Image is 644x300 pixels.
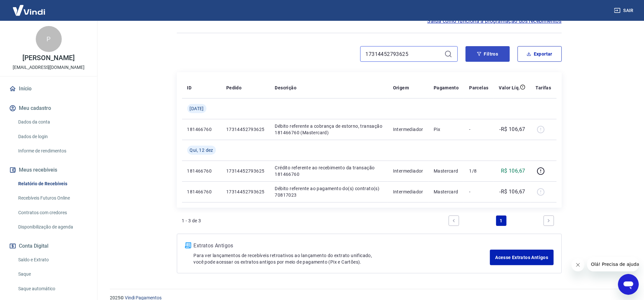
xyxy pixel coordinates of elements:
[393,189,423,195] p: Intermediador
[587,257,639,271] iframe: Mensagem da empresa
[13,64,85,71] p: [EMAIL_ADDRESS][DOMAIN_NAME]
[500,125,525,133] p: -R$ 106,67
[500,188,525,196] p: -R$ 106,67
[434,126,459,133] p: Pix
[226,85,242,91] p: Pedido
[496,215,506,226] a: Page 1 is your current page
[469,189,488,195] p: -
[22,55,74,61] p: [PERSON_NAME]
[16,206,89,219] a: Contratos com credores
[36,26,62,52] div: P
[618,274,639,295] iframe: Botão para abrir a janela de mensagens
[182,217,201,224] p: 1 - 3 de 3
[518,46,562,62] button: Exportar
[613,5,636,17] button: Sair
[226,168,265,174] p: 17314452793625
[8,82,89,96] a: Início
[226,126,265,133] p: 17314452793625
[393,126,423,133] p: Intermediador
[275,85,297,91] p: Descrição
[536,85,551,91] p: Tarifas
[16,267,89,281] a: Saque
[16,282,89,295] a: Saque automático
[16,130,89,143] a: Dados de login
[393,168,423,174] p: Intermediador
[275,123,383,136] p: Débito referente a cobrança de estorno, transação 181466760 (Mastercard)
[190,105,204,112] span: [DATE]
[187,126,216,133] p: 181466760
[16,253,89,267] a: Saldo e Extrato
[187,168,216,174] p: 181466760
[4,5,55,10] span: Olá! Precisa de ajuda?
[187,85,192,91] p: ID
[544,215,554,226] a: Next page
[434,168,459,174] p: Mastercard
[8,101,89,115] button: Meu cadastro
[16,115,89,129] a: Dados da conta
[16,177,89,190] a: Relatório de Recebíveis
[434,189,459,195] p: Mastercard
[449,215,459,226] a: Previous page
[466,46,510,62] button: Filtros
[16,220,89,234] a: Disponibilização de agenda
[275,164,383,177] p: Crédito referente ao recebimento da transação 181466760
[16,144,89,158] a: Informe de rendimentos
[275,185,383,198] p: Débito referente ao pagamento do(s) contrato(s) 70817023
[469,85,488,91] p: Parcelas
[190,147,213,153] span: Qui, 12 dez
[469,126,488,133] p: -
[501,167,525,175] p: R$ 106,67
[427,17,562,25] a: Saiba como funciona a programação dos recebimentos
[8,163,89,177] button: Meus recebíveis
[8,239,89,253] button: Conta Digital
[8,0,50,20] img: Vindi
[187,189,216,195] p: 181466760
[185,242,191,248] img: ícone
[194,242,490,250] p: Extratos Antigos
[194,252,490,265] p: Para ver lançamentos de recebíveis retroativos ao lançamento do extrato unificado, você pode aces...
[499,85,520,91] p: Valor Líq.
[434,85,459,91] p: Pagamento
[16,191,89,205] a: Recebíveis Futuros Online
[393,85,409,91] p: Origem
[469,168,488,174] p: 1/8
[226,189,265,195] p: 17314452793625
[572,258,585,271] iframe: Fechar mensagem
[366,49,442,59] input: Busque pelo número do pedido
[446,213,557,228] ul: Pagination
[490,250,553,265] a: Acesse Extratos Antigos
